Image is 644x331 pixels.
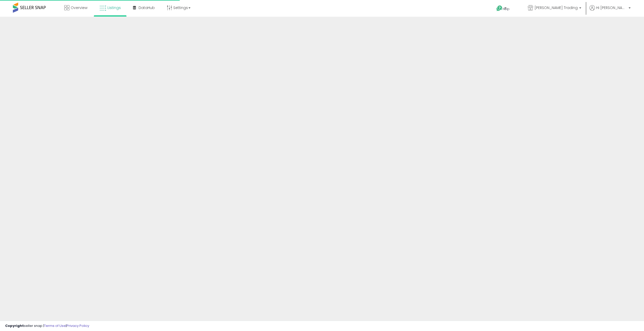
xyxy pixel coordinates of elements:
[139,5,155,10] span: DataHub
[589,5,631,17] a: Hi [PERSON_NAME]
[503,7,510,11] span: Help
[71,5,87,10] span: Overview
[596,5,627,10] span: Hi [PERSON_NAME]
[534,5,578,10] span: [PERSON_NAME] Trading
[492,1,520,17] a: Help
[107,5,121,10] span: Listings
[496,5,503,12] i: Get Help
